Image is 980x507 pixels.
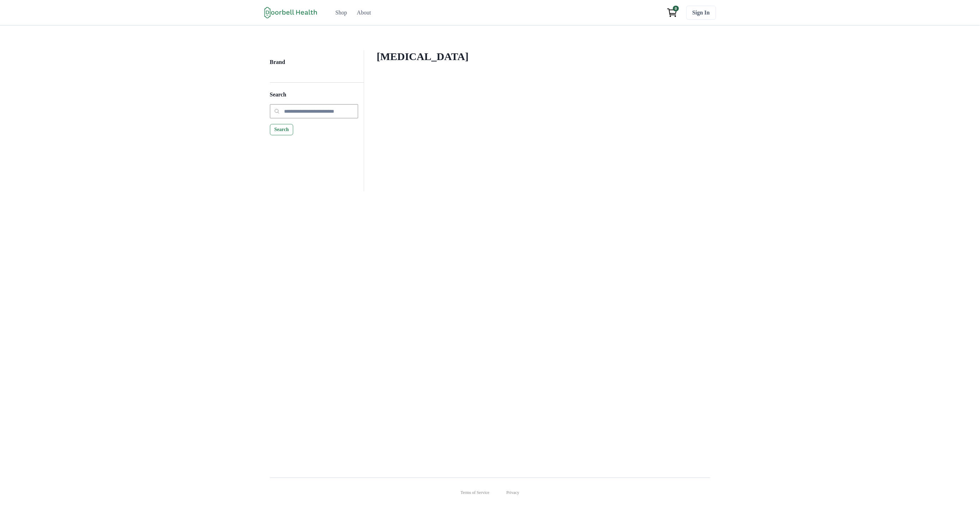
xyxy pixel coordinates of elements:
[357,8,371,17] div: About
[336,8,347,17] div: Shop
[270,91,358,104] h5: Search
[506,489,519,496] a: Privacy
[664,6,681,20] a: View cart
[331,6,351,20] a: Shop
[461,489,489,496] a: Terms of Service
[270,124,294,135] button: Search
[353,6,375,20] a: About
[270,59,358,72] h5: Brand
[673,6,679,11] span: 0
[686,6,716,20] a: Sign In
[377,50,698,63] h4: [MEDICAL_DATA]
